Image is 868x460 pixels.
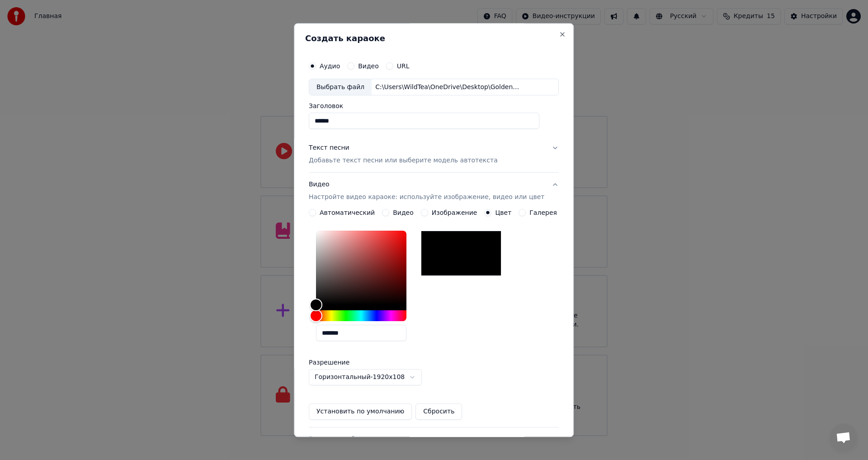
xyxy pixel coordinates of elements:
[320,210,375,216] label: Автоматический
[372,83,525,92] div: C:\Users\WildTea\OneDrive\Desktop\Golden_1.mp3
[305,34,562,43] h2: Создать караоке
[309,103,559,109] label: Заголовок
[358,63,379,69] label: Видео
[309,209,559,427] div: ВидеоНастройте видео караоке: используйте изображение, видео или цвет
[309,428,559,451] button: Расширенный
[309,144,349,153] div: Текст песни
[309,137,559,173] button: Текст песниДобавьте текст песни или выберите модель автотекста
[393,210,414,216] label: Видео
[309,360,399,366] label: Разрешение
[397,63,410,69] label: URL
[309,79,372,95] div: Выбрать файл
[309,193,544,202] p: Настройте видео караоке: используйте изображение, видео или цвет
[320,63,340,69] label: Аудио
[309,156,498,166] p: Добавьте текст песни или выберите модель автотекста
[432,210,477,216] label: Изображение
[316,311,406,322] div: Hue
[309,180,544,202] div: Видео
[495,210,512,216] label: Цвет
[530,210,557,216] label: Галерея
[309,404,412,420] button: Установить по умолчанию
[309,173,559,209] button: ВидеоНастройте видео караоке: используйте изображение, видео или цвет
[316,231,406,305] div: Color
[416,404,462,420] button: Сбросить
